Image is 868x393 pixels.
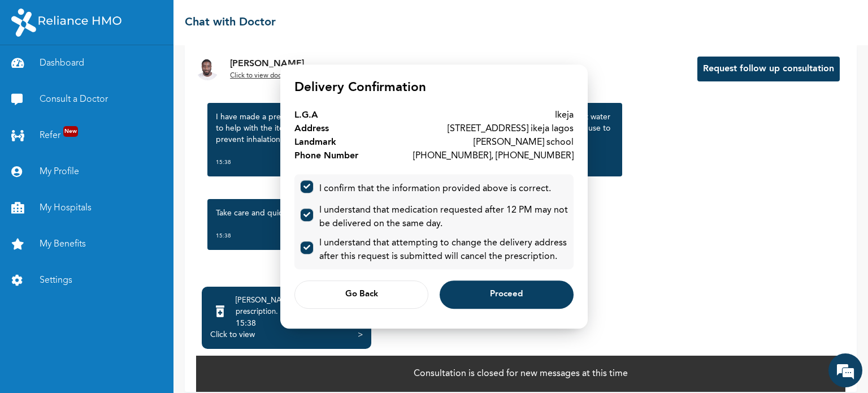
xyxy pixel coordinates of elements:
span: Proceed [490,291,523,299]
div: L.G.A [294,109,329,122]
div: Minimize live chat window [185,6,212,33]
div: [PERSON_NAME] school [474,136,574,149]
span: Go Back [345,291,378,299]
div: I understand that medication requested after 12 PM may not be delivered on the same day. [319,204,568,231]
div: [PHONE_NUMBER], [PHONE_NUMBER] [413,149,574,163]
h4: Delivery Confirmation [294,79,574,98]
span: Conversation [6,352,111,360]
div: FAQs [111,332,216,368]
div: Address [294,122,340,136]
div: Landmark [294,136,348,149]
div: I understand that attempting to change the delivery address after this request is submitted will ... [319,236,568,264]
img: d_794563401_company_1708531726252_794563401 [21,57,46,85]
div: [STREET_ADDRESS] ikeja lagos [448,122,574,136]
button: Proceed [440,280,574,309]
button: Go Back [294,280,428,309]
div: Chat with us now [59,63,190,78]
span: We're online! [66,135,156,249]
div: I confirm that the information provided above is correct. [319,182,551,196]
div: Phone Number [294,149,370,163]
div: Ikeja [555,109,574,122]
textarea: Type your message and hit 'Enter' [6,293,215,332]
